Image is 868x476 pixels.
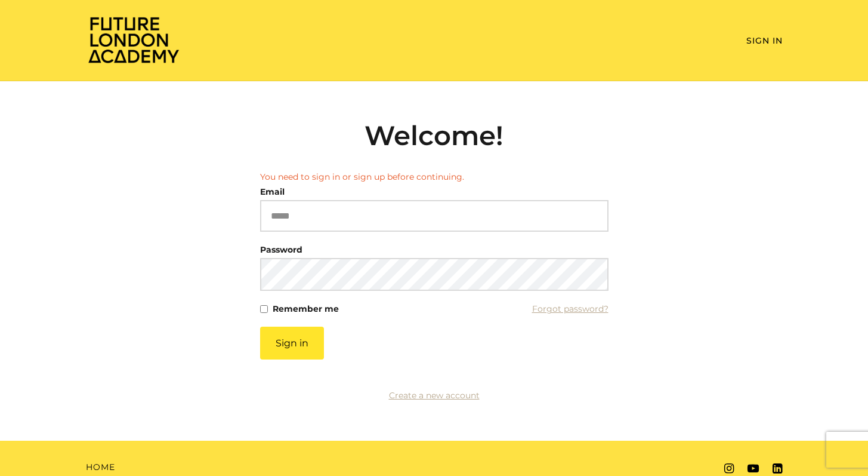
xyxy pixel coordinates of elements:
[260,327,324,360] button: Sign in
[746,35,783,46] a: Sign In
[260,241,302,258] label: Password
[260,183,285,200] label: Email
[86,16,181,64] img: Home Page
[273,300,339,317] label: Remember me
[260,171,608,183] li: You need to sign in or sign up before continuing.
[260,119,608,152] h2: Welcome!
[86,461,115,474] a: Home
[532,300,608,317] a: Forgot password?
[389,390,480,401] a: Create a new account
